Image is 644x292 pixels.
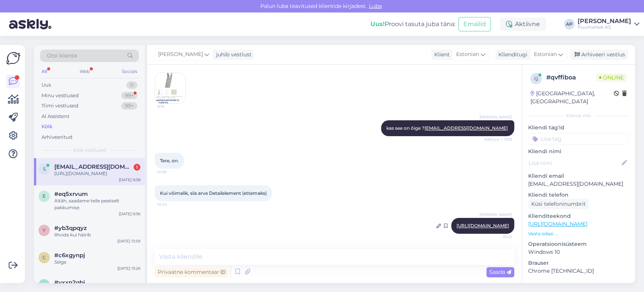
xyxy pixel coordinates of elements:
div: [PERSON_NAME] [578,18,631,24]
p: Kliendi nimi [528,148,629,155]
span: 8:19 [157,104,186,109]
a: [PERSON_NAME]Puumarket AS [578,18,639,30]
span: 10:38 [157,169,185,175]
div: Klienditugi [495,51,527,59]
input: Lisa tag [528,133,629,144]
div: Aktiivne [500,17,546,31]
img: Askly Logo [6,51,20,65]
div: Arhiveeri vestlus [570,50,628,60]
div: [DATE] 13:26 [117,266,140,271]
div: Kõik [41,123,52,130]
div: 99+ [121,102,137,110]
span: #c6xgynpj [54,252,85,259]
div: [GEOGRAPHIC_DATA], [GEOGRAPHIC_DATA] [530,90,614,106]
span: #vxxn2gbj [54,279,85,286]
span: Kui võimalik, siis arve Detailelement (ettemaks) [160,190,267,196]
img: Attachment [155,73,185,103]
span: Kõik vestlused [73,147,106,154]
span: #eq5xrvum [54,191,88,197]
div: [PERSON_NAME] [528,283,629,289]
div: juhib vestlust [213,51,252,59]
span: Tere, on. [160,158,179,163]
p: Chrome [TECHNICAL_ID] [528,267,629,275]
p: Kliendi tag'id [528,124,629,132]
span: [PERSON_NAME] [480,114,512,120]
p: Windows 10 [528,248,629,256]
span: [PERSON_NAME] [480,212,512,217]
div: 99+ [121,92,137,99]
div: Minu vestlused [41,92,79,99]
span: saade@saade.ee [54,163,133,170]
div: Klient [431,51,450,59]
div: Aitäh, saadame teile peatselt pakkumise. [54,197,140,211]
a: [EMAIL_ADDRESS][DOMAIN_NAME] [424,125,508,131]
span: kas see on õige ? [386,125,509,131]
span: Otsi kliente [47,52,77,60]
span: c [43,255,46,260]
span: s [43,166,46,172]
p: Kliendi email [528,172,629,180]
div: Selge [54,259,140,266]
div: All [40,67,49,76]
div: 0 [126,81,137,89]
div: Privaatne kommentaar [155,267,228,277]
div: Web [78,67,91,76]
b: Uus! [370,20,385,28]
p: Klienditeekond [528,212,629,220]
div: Tiimi vestlused [41,102,78,110]
div: Socials [120,67,139,76]
div: AP [564,19,575,30]
span: #yb3qpqyz [54,225,87,231]
a: [URL][DOMAIN_NAME] [528,221,587,227]
span: [PERSON_NAME] [158,50,203,59]
button: Emailid [458,17,491,31]
div: [DATE] 9:36 [119,211,140,217]
span: Luba [367,3,384,9]
div: [DATE] 9:38 [119,177,140,183]
div: 1 [134,164,140,171]
span: v [43,282,46,287]
span: y [43,227,46,233]
div: [DATE] 13:59 [117,238,140,244]
span: Saada [489,269,511,275]
span: 10:41 [484,234,512,240]
div: Proovi tasuta juba täna: [370,20,455,29]
div: AI Assistent [41,113,69,120]
p: Operatsioonisüsteem [528,240,629,248]
div: Kliendi info [528,112,629,119]
span: Nähtud ✓ 9:38 [484,137,512,142]
span: Estonian [456,50,479,59]
span: q [534,76,538,81]
input: Lisa nimi [529,159,620,167]
p: Brauser [528,259,629,267]
p: Kliendi telefon [528,191,629,199]
div: # qvffiboa [546,73,596,82]
div: Arhiveeritud [41,134,72,141]
span: Estonian [534,50,557,59]
div: Uus [41,81,51,89]
p: [EMAIL_ADDRESS][DOMAIN_NAME] [528,180,629,188]
a: [URL][DOMAIN_NAME] [456,223,509,228]
div: Küsi telefoninumbrit [528,199,589,209]
span: Online [596,73,627,82]
div: [URL][DOMAIN_NAME] [54,170,140,177]
span: e [43,193,46,199]
div: Puumarket AS [578,24,631,30]
p: Vaata edasi ... [528,230,629,237]
span: 10:40 [157,202,185,207]
div: lihvida kui häirib [54,231,140,238]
